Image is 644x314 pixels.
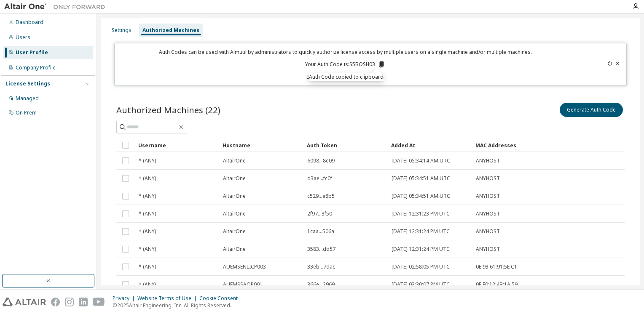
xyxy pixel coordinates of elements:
span: AltairOne [223,210,246,217]
span: * (ANY) [139,157,156,164]
span: * (ANY) [139,193,156,200]
span: AltairOne [223,157,246,164]
span: AltairOne [223,193,246,200]
div: On Prem [16,109,37,116]
div: Settings [112,27,131,34]
div: Company Profile [16,64,56,71]
div: Managed [16,95,39,102]
div: Username [138,138,216,152]
span: 2f97...3f50 [307,210,332,217]
div: MAC Addresses [475,138,532,152]
span: AltairOne [223,246,246,253]
span: [DATE] 05:34:14 AM UTC [392,157,450,164]
span: d3ae...fc0f [307,175,332,182]
span: AUEMSSAOP001 [223,281,263,288]
img: facebook.svg [51,298,60,306]
span: ANYHOST [476,228,500,235]
span: * (ANY) [139,246,156,253]
span: [DATE] 12:31:24 PM UTC [392,246,450,253]
span: [DATE] 02:58:05 PM UTC [392,263,450,270]
span: 0E:E0:12:4B:1A:59 [476,281,518,288]
p: © 2025 Altair Engineering, Inc. All Rights Reserved. [113,302,243,309]
span: AltairOne [223,228,246,235]
span: 0E:93:61:91:5E:C1 [476,263,517,270]
span: * (ANY) [139,228,156,235]
div: Auth Code copied to clipboard [309,73,384,81]
p: Auth Codes can be used with Almutil by administrators to quickly authorize license access by mult... [120,48,571,56]
span: 366e...2969 [307,281,335,288]
span: ANYHOST [476,193,500,200]
div: Dashboard [16,19,43,26]
span: * (ANY) [139,281,156,288]
img: altair_logo.svg [3,298,46,306]
span: [DATE] 03:30:07 PM UTC [392,281,450,288]
span: [DATE] 12:31:23 PM UTC [392,210,450,217]
div: Users [16,34,30,41]
span: [DATE] 05:34:51 AM UTC [392,175,450,182]
img: instagram.svg [65,298,74,306]
span: [DATE] 12:31:24 PM UTC [392,228,450,235]
span: * (ANY) [139,175,156,182]
div: Added At [391,138,469,152]
span: 6098...8e09 [307,157,335,164]
span: 3583...dd57 [307,246,335,253]
img: linkedin.svg [79,298,88,306]
p: Expires in 12 minutes, 57 seconds [120,73,571,80]
div: Auth Token [307,138,384,152]
span: ANYHOST [476,210,500,217]
span: ANYHOST [476,246,500,253]
div: Authorized Machines [142,27,199,34]
p: Your Auth Code is: S5BOSH03 [305,61,385,68]
button: Generate Auth Code [560,103,623,117]
span: [DATE] 05:34:51 AM UTC [392,193,450,200]
div: Website Terms of Use [137,295,199,302]
div: Hostname [223,138,300,152]
span: AUEMSENLICP003 [223,263,266,270]
span: Authorized Machines (22) [116,104,220,116]
span: AltairOne [223,175,246,182]
div: User Profile [16,49,48,56]
span: 1caa...506a [307,228,334,235]
div: Privacy [113,295,137,302]
span: * (ANY) [139,263,156,270]
img: Altair One [4,3,110,11]
span: ANYHOST [476,175,500,182]
span: ANYHOST [476,157,500,164]
span: * (ANY) [139,210,156,217]
img: youtube.svg [93,298,105,306]
div: License Settings [5,80,50,87]
span: c529...e8b5 [307,193,335,200]
span: 33eb...7dac [307,263,335,270]
div: Cookie Consent [199,295,243,302]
